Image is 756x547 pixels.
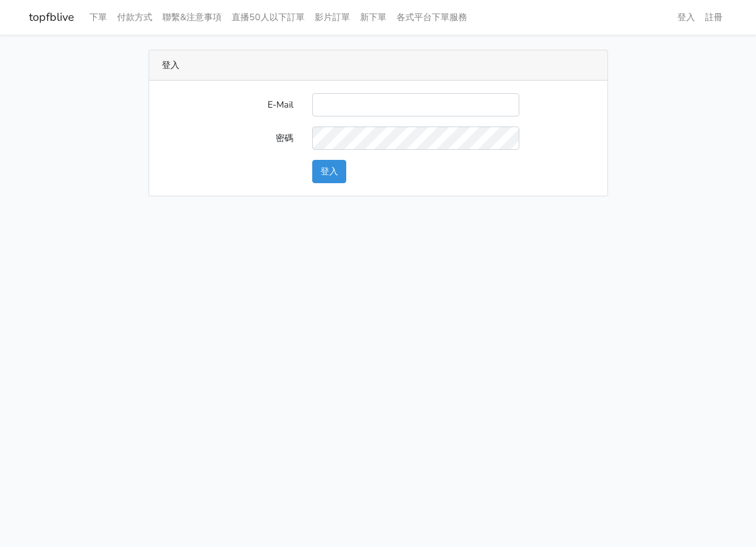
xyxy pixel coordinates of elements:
a: 直播50人以下訂單 [227,5,310,30]
a: 各式平台下單服務 [392,5,472,30]
a: 付款方式 [112,5,157,30]
div: 登入 [149,50,607,81]
button: 登入 [312,160,346,183]
label: E-Mail [152,93,303,116]
a: 影片訂單 [310,5,355,30]
a: topfblive [29,5,74,30]
a: 聯繫&注意事項 [157,5,227,30]
a: 登入 [672,5,700,30]
a: 下單 [84,5,112,30]
label: 密碼 [152,127,303,150]
a: 新下單 [355,5,392,30]
a: 註冊 [700,5,728,30]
